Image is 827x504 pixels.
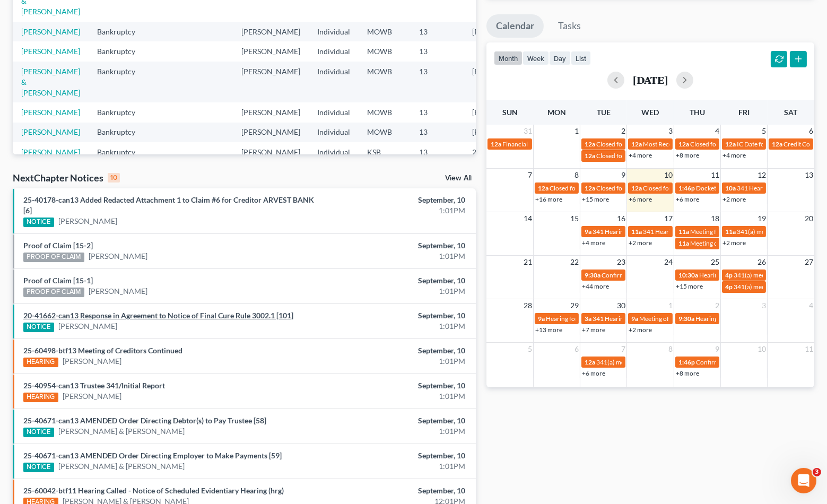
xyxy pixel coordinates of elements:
span: 12a [538,184,549,192]
a: [PERSON_NAME] & [PERSON_NAME] [21,67,80,97]
span: 14 [523,212,533,225]
span: 3a [585,315,591,323]
a: [PERSON_NAME] & [PERSON_NAME] [58,426,185,437]
a: +6 more [582,369,605,377]
span: 18 [710,212,720,225]
td: MOWB [359,102,411,122]
div: September, 10 [325,380,465,391]
span: 3 [813,468,821,476]
td: [PERSON_NAME] [233,22,309,41]
span: 31 [523,125,533,137]
span: 2 [620,125,626,137]
a: +7 more [582,326,605,334]
span: 9 [714,343,720,355]
td: MOWB [359,41,411,61]
span: 11 [804,343,814,355]
button: month [494,51,523,65]
a: [PERSON_NAME] [21,27,80,36]
td: KSB [359,142,411,162]
a: 25-40954-can13 Trustee 341/Initial Report [23,381,165,390]
span: Meeting of Creditors for [PERSON_NAME] [690,239,808,247]
span: 22 [569,256,580,268]
span: 12a [585,140,595,148]
span: 24 [663,256,674,268]
span: 341 Hearing for [PERSON_NAME] [643,228,738,236]
div: 1:01PM [325,391,465,402]
span: 4p [725,283,733,291]
div: PROOF OF CLAIM [23,288,84,297]
span: 5 [527,343,533,355]
td: Individual [309,123,359,142]
td: 23-20256 [464,142,546,162]
a: [PERSON_NAME] & [PERSON_NAME] [58,461,185,472]
span: Closed for [PERSON_NAME] & [PERSON_NAME] [596,184,732,192]
span: 11a [631,228,642,236]
div: PROOF OF CLAIM [23,253,84,262]
span: 26 [756,256,767,268]
a: +15 more [582,195,609,203]
span: Meeting of Creditors for [PERSON_NAME] [639,315,757,323]
div: September, 10 [325,240,465,251]
span: 17 [663,212,674,225]
span: Mon [547,108,566,117]
span: Tue [597,108,611,117]
div: NOTICE [23,218,54,227]
div: 1:01PM [325,356,465,367]
a: 25-40178-can13 Added Redacted Attachment 1 to Claim #6 for Creditor ARVEST BANK [6] [23,195,314,215]
a: [PERSON_NAME] [63,356,121,367]
span: 11a [678,239,689,247]
td: 13 [411,22,464,41]
span: Financial Management for [PERSON_NAME] [502,140,626,148]
td: [PERSON_NAME] [233,123,309,142]
a: +2 more [629,239,652,247]
button: day [549,51,571,65]
td: Bankruptcy [89,41,155,61]
span: Closed for [PERSON_NAME][GEOGRAPHIC_DATA] [596,152,740,160]
a: View All [445,175,472,182]
td: Individual [309,142,359,162]
td: MOWB [359,123,411,142]
span: 12a [491,140,501,148]
span: 23 [616,256,626,268]
span: 15 [569,212,580,225]
a: +15 more [676,282,703,290]
a: [PERSON_NAME] [21,108,80,117]
a: 25-40671-can13 AMENDED Order Directing Employer to Make Payments [59] [23,451,282,460]
span: 1 [573,125,580,137]
span: 12a [631,184,642,192]
td: 13 [411,62,464,102]
span: 9:30a [585,271,600,279]
span: Sun [502,108,518,117]
span: 4 [808,299,814,312]
td: MOWB [359,62,411,102]
div: NOTICE [23,323,54,332]
td: [PHONE_NUMBER] [464,22,546,41]
td: MOWB [359,22,411,41]
div: 1:01PM [325,426,465,437]
span: Most Recent Plan Confirmation for [PERSON_NAME] [643,140,790,148]
h2: [DATE] [633,74,668,85]
span: 7 [527,169,533,181]
div: 1:01PM [325,286,465,297]
span: Hearing for [PERSON_NAME] [695,315,778,323]
span: 28 [523,299,533,312]
td: [PHONE_NUMBER] [464,102,546,122]
td: Individual [309,22,359,41]
a: [PERSON_NAME] [58,321,117,332]
span: 10a [725,184,736,192]
a: [PERSON_NAME] [21,127,80,136]
td: Bankruptcy [89,123,155,142]
td: 13 [411,102,464,122]
div: 1:01PM [325,321,465,332]
a: +4 more [722,151,746,159]
span: Closed for [PERSON_NAME] [690,140,770,148]
div: September, 10 [325,415,465,426]
span: 12a [772,140,782,148]
span: 8 [667,343,674,355]
a: +16 more [535,195,562,203]
a: [PERSON_NAME] [63,391,121,402]
a: +6 more [676,195,699,203]
span: 341 Hearing for [PERSON_NAME] [593,228,687,236]
td: [PERSON_NAME] [233,102,309,122]
span: 30 [616,299,626,312]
